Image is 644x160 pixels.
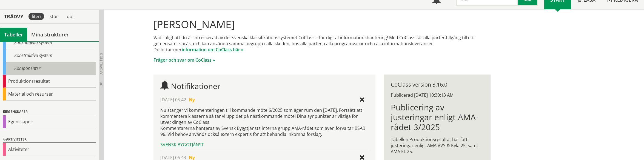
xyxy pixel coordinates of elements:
[171,81,220,91] span: Notifikationer
[391,102,483,132] h1: Publicering av justeringar enligt AMA-rådet 3/2025
[27,28,73,41] a: Mina strukturer
[64,13,78,20] div: dölj
[153,35,490,53] p: Vad roligt att du är intresserad av det svenska klassifikationssystemet CoClass – för digital inf...
[182,47,244,53] a: information om CoClass här »
[153,18,490,30] h1: [PERSON_NAME]
[153,57,215,63] a: Frågor och svar om CoClass »
[3,62,96,75] div: Komponenter
[160,107,368,137] p: Nu stänger vi kommenteringen till kommande möte 6/2025 som äger rum den [DATE]. Fortsätt att komm...
[160,97,186,103] span: [DATE] 05.42
[99,53,104,75] span: Dölj trädvy
[3,115,96,128] div: Egenskaper
[3,36,96,49] div: Funktionella system
[160,142,368,148] div: Svensk Byggtjänst
[3,88,96,101] div: Material och resurser
[3,143,96,156] div: Aktiviteter
[3,109,96,115] div: Egenskaper
[46,13,61,20] div: stor
[1,13,26,19] div: Trädvy
[391,92,483,98] div: Publicerad [DATE] 10:30:13 AM
[391,136,483,155] p: Tabellen Produktionsresultat har fått justeringar enligt AMA VVS & Kyla 25, samt AMA EL 25.
[189,97,195,103] span: Ny
[29,13,44,20] div: liten
[391,82,483,88] div: CoClass version 3.16.0
[3,49,96,62] div: Konstruktiva system
[3,136,96,143] div: Aktiviteter
[3,75,96,88] div: Produktionsresultat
